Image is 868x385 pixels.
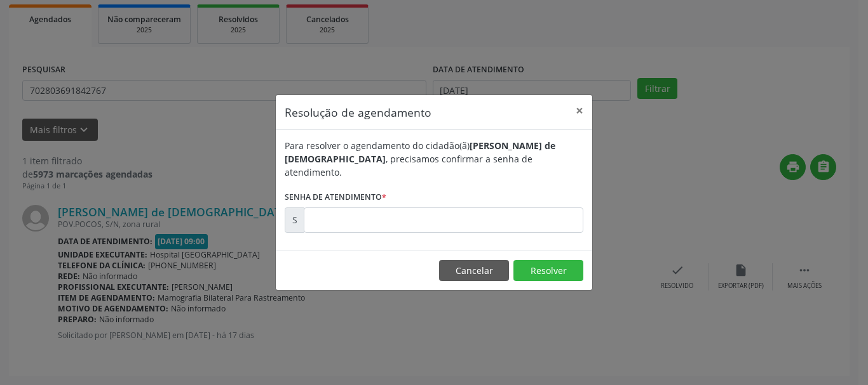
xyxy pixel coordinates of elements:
button: Close [567,95,592,126]
button: Resolver [513,260,583,282]
label: Senha de atendimento [285,188,386,207]
h5: Resolução de agendamento [285,104,431,121]
b: [PERSON_NAME] de [DEMOGRAPHIC_DATA] [285,140,555,165]
button: Cancelar [439,260,509,282]
div: Para resolver o agendamento do cidadão(ã) , precisamos confirmar a senha de atendimento. [285,139,583,179]
div: S [285,207,304,233]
